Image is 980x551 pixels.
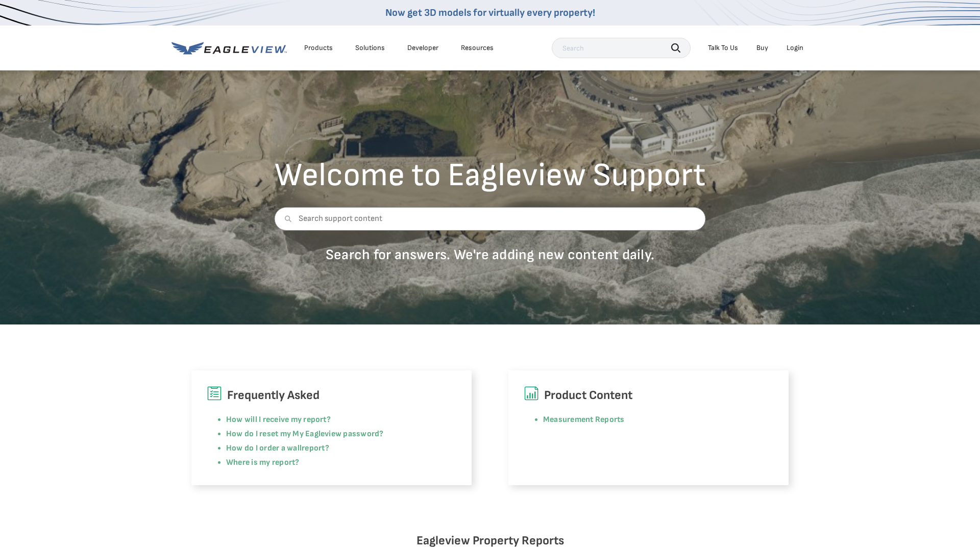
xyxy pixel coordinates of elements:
div: Talk To Us [708,43,738,53]
div: Login [787,43,803,53]
a: How do I order a wall [226,443,302,453]
h2: Welcome to Eagleview Support [275,159,706,192]
a: How will I receive my report? [226,415,331,424]
a: Now get 3D models for virtually every property! [385,7,595,19]
input: Search support content [275,207,706,231]
h6: Eagleview Property Reports [191,531,789,550]
a: ? [325,443,329,453]
a: Developer [407,43,438,53]
a: Measurement Reports [543,415,625,424]
a: Where is my report? [226,458,300,467]
div: Products [304,43,333,53]
h6: Frequently Asked [207,386,456,405]
a: How do I reset my My Eagleview password? [226,429,384,439]
a: report [302,443,325,453]
div: Solutions [355,43,385,53]
p: Search for answers. We're adding new content daily. [275,246,706,264]
a: Buy [756,43,768,53]
input: Search [552,38,691,58]
h6: Product Content [524,386,773,405]
div: Resources [461,43,494,53]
